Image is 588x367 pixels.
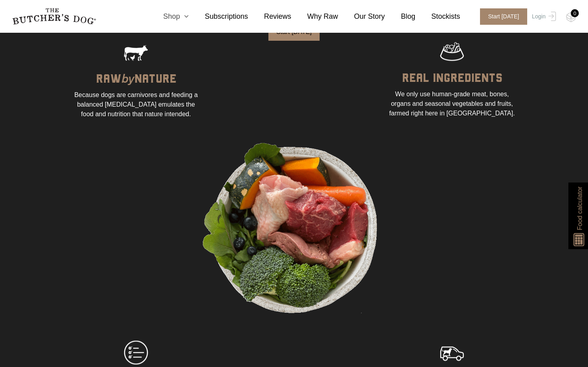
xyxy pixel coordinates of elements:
span: Start [DATE] [480,8,527,25]
div: Because dogs are carnivores and feeding a balanced [MEDICAL_DATA] emulates the food and nutrition... [72,90,200,119]
a: Blog [385,11,415,22]
span: Food calculator [575,186,584,230]
img: TBD_Cart-Empty.png [566,12,576,22]
a: Reviews [248,11,291,22]
span: by [122,69,134,86]
a: Our Story [338,11,385,22]
div: 0 [571,9,579,17]
div: RAW NATURE [96,65,176,90]
div: We only use human-grade meat, bones, organs and seasonal vegetables and fruits, farmed right here... [388,89,516,118]
a: Login [530,8,556,25]
a: Shop [147,11,189,22]
a: Why Raw [291,11,338,22]
div: REAL INGREDIENTS [402,65,502,89]
img: TBD_Before_After.gif [183,119,405,341]
a: Subscriptions [189,11,248,22]
a: Start [DATE] [472,8,530,25]
a: Stockists [415,11,460,22]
